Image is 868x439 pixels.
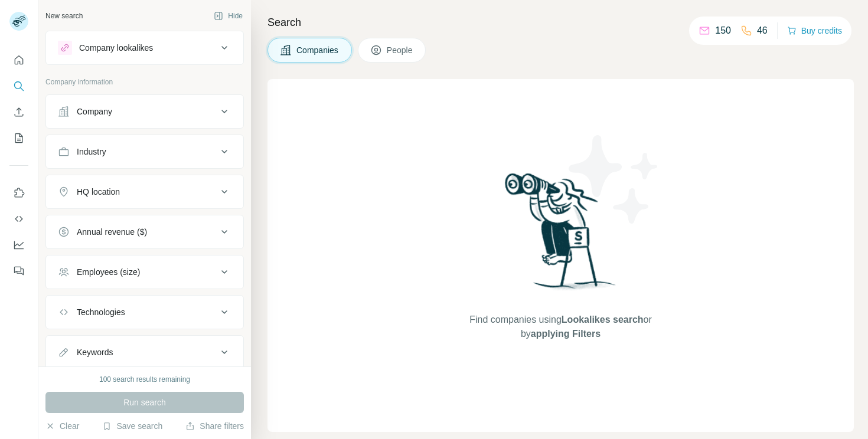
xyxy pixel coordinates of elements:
[9,50,28,71] button: Quick start
[46,298,243,326] button: Technologies
[102,420,162,432] button: Save search
[205,7,251,25] button: Hide
[500,170,622,302] img: Surfe Illustration - Woman searching with binoculars
[787,22,842,39] button: Buy credits
[561,126,667,232] img: Surfe Illustration - Stars
[466,313,655,341] span: Find companies using or by
[77,146,106,158] div: Industry
[79,42,153,54] div: Company lookalikes
[715,24,731,38] p: 150
[267,14,854,31] h4: Search
[45,420,79,432] button: Clear
[387,44,414,56] span: People
[757,24,768,38] p: 46
[46,218,243,246] button: Annual revenue ($)
[45,77,244,87] p: Company information
[46,178,243,206] button: HQ location
[46,338,243,366] button: Keywords
[296,44,340,56] span: Companies
[77,346,113,358] div: Keywords
[9,208,28,230] button: Use Surfe API
[99,374,190,385] div: 100 search results remaining
[562,314,644,325] span: Lookalikes search
[9,127,28,149] button: My lists
[531,329,601,339] span: applying Filters
[77,186,120,198] div: HQ location
[77,266,140,278] div: Employees (size)
[46,97,243,126] button: Company
[45,11,83,21] div: New search
[9,101,28,123] button: Enrich CSV
[185,420,244,432] button: Share filters
[9,260,28,281] button: Feedback
[46,258,243,286] button: Employees (size)
[9,76,28,97] button: Search
[77,106,112,117] div: Company
[77,306,125,318] div: Technologies
[9,234,28,255] button: Dashboard
[77,226,147,238] div: Annual revenue ($)
[46,34,243,62] button: Company lookalikes
[9,182,28,204] button: Use Surfe on LinkedIn
[46,137,243,166] button: Industry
